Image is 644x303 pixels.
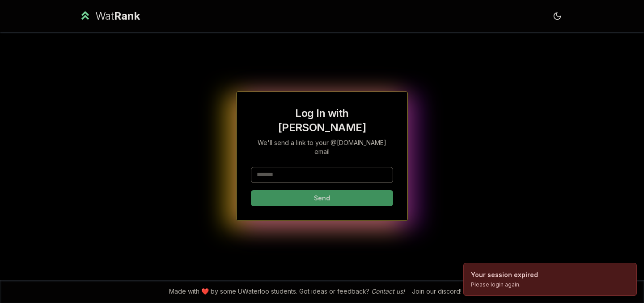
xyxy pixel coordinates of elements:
a: Contact us! [371,287,405,295]
span: Rank [114,9,140,22]
div: Join our discord! [412,287,462,296]
h1: Log In with [PERSON_NAME] [251,106,393,135]
div: Your session expired [471,270,538,279]
span: Made with ❤️ by some UWaterloo students. Got ideas or feedback? [169,287,405,296]
a: WatRank [79,9,140,23]
button: Send [251,190,393,206]
div: Wat [95,9,140,23]
p: We'll send a link to your @[DOMAIN_NAME] email [251,138,393,156]
div: Please login again. [471,281,538,288]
